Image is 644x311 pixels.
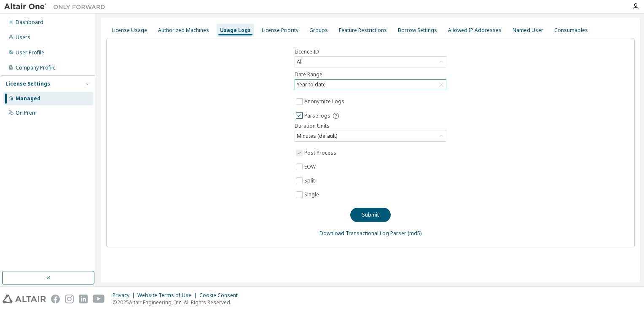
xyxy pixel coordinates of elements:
div: Cookie Consent [199,292,243,299]
div: License Settings [5,80,50,87]
div: Authorized Machines [158,27,209,34]
div: Privacy [113,292,137,299]
div: Dashboard [16,19,43,26]
button: Submit [350,208,391,222]
img: Altair One [4,3,110,11]
img: linkedin.svg [79,295,88,303]
a: Download Transactional Log Parser [319,230,406,237]
div: All [295,57,304,67]
div: Year to date [295,80,446,90]
div: Company Profile [16,64,56,71]
div: User Profile [16,49,44,56]
div: Groups [309,27,328,34]
label: Single [304,190,321,200]
p: © 2025 Altair Engineering, Inc. All Rights Reserved. [113,299,243,306]
div: License Usage [112,27,147,34]
a: (md5) [408,230,421,237]
div: On Prem [16,110,37,116]
div: Users [16,34,30,41]
div: All [295,57,446,67]
div: Consumables [554,27,588,34]
div: Website Terms of Use [137,292,199,299]
div: Year to date [295,80,327,89]
img: youtube.svg [93,295,105,303]
label: Licence ID [295,48,446,55]
div: Borrow Settings [398,27,437,34]
label: Date Range [295,71,446,78]
label: Post Process [304,148,338,158]
label: Split [304,176,317,186]
span: Parse logs [304,113,330,119]
div: Minutes (default) [295,131,338,141]
label: Duration Units [295,123,446,129]
img: instagram.svg [65,295,74,303]
div: Minutes (default) [295,131,446,141]
div: Usage Logs [220,27,251,34]
div: License Priority [262,27,298,34]
div: Feature Restrictions [339,27,387,34]
label: EOW [304,162,317,172]
div: Named User [513,27,543,34]
div: Allowed IP Addresses [448,27,502,34]
label: Anonymize Logs [304,97,346,107]
img: facebook.svg [51,295,60,303]
img: altair_logo.svg [3,295,46,303]
div: Managed [16,95,40,102]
